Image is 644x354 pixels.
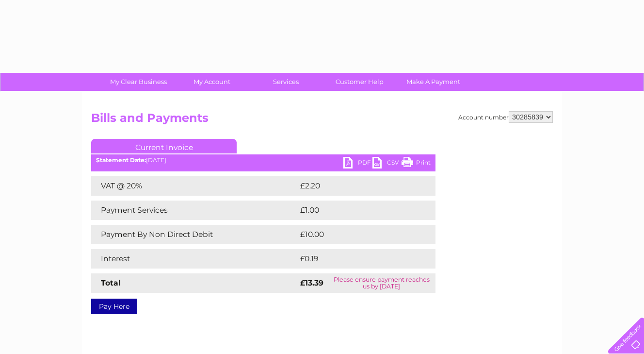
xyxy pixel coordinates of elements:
[402,157,431,171] a: Print
[91,225,298,244] td: Payment By Non Direct Debit
[298,176,413,196] td: £2.20
[343,157,372,171] a: PDF
[91,139,237,153] a: Current Invoice
[96,156,146,164] b: Statement Date:
[91,299,137,314] a: Pay Here
[372,157,402,171] a: CSV
[91,157,435,164] div: [DATE]
[101,278,121,287] strong: Total
[98,73,178,91] a: My Clear Business
[300,278,323,287] strong: £13.39
[320,73,400,91] a: Customer Help
[172,73,252,91] a: My Account
[298,249,412,269] td: £0.19
[298,225,416,244] td: £10.00
[91,201,298,220] td: Payment Services
[91,176,298,196] td: VAT @ 20%
[458,111,553,123] div: Account number
[298,201,412,220] td: £1.00
[91,249,298,269] td: Interest
[393,73,473,91] a: Make A Payment
[246,73,326,91] a: Services
[91,111,553,130] h2: Bills and Payments
[328,273,435,293] td: Please ensure payment reaches us by [DATE]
